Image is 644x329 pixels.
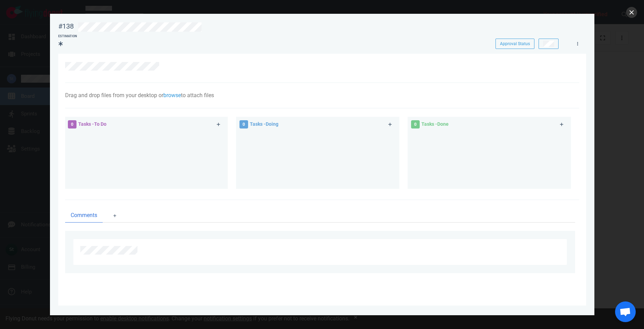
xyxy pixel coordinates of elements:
[181,92,214,99] span: to attach files
[58,34,77,39] div: Estimation
[250,121,278,127] span: Tasks - Doing
[71,211,97,219] span: Comments
[68,120,76,128] span: 0
[78,121,106,127] span: Tasks - To Do
[239,120,248,128] span: 0
[421,121,449,127] span: Tasks - Done
[411,120,420,128] span: 0
[65,92,163,99] span: Drag and drop files from your desktop or
[58,22,74,31] div: #138
[495,39,534,49] button: Approval Status
[615,301,636,322] div: Open chat
[163,92,181,99] a: browse
[626,7,637,18] button: close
